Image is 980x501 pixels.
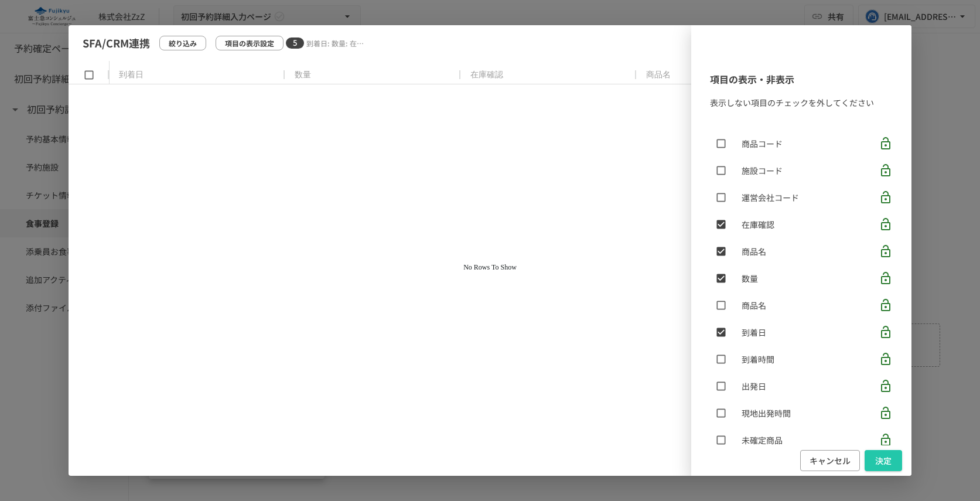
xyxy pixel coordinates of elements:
p: 到着時間 [742,353,774,366]
p: 商品名 [742,299,766,312]
p: 未確定商品 [742,434,783,447]
p: 項目の表示・非表示 [710,72,893,87]
p: 表示しない項目のチェックを外してください [710,96,893,109]
p: 運営会社コード [742,191,799,204]
p: 商品名 [742,245,766,258]
p: 到着日 [742,326,766,339]
p: 施設コード [742,164,783,177]
p: 出発日 [742,380,766,393]
p: 商品コード [742,137,783,150]
p: 数量 [742,272,758,285]
p: 在庫確認 [742,218,774,231]
p: 現地出発時間 [742,407,791,420]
